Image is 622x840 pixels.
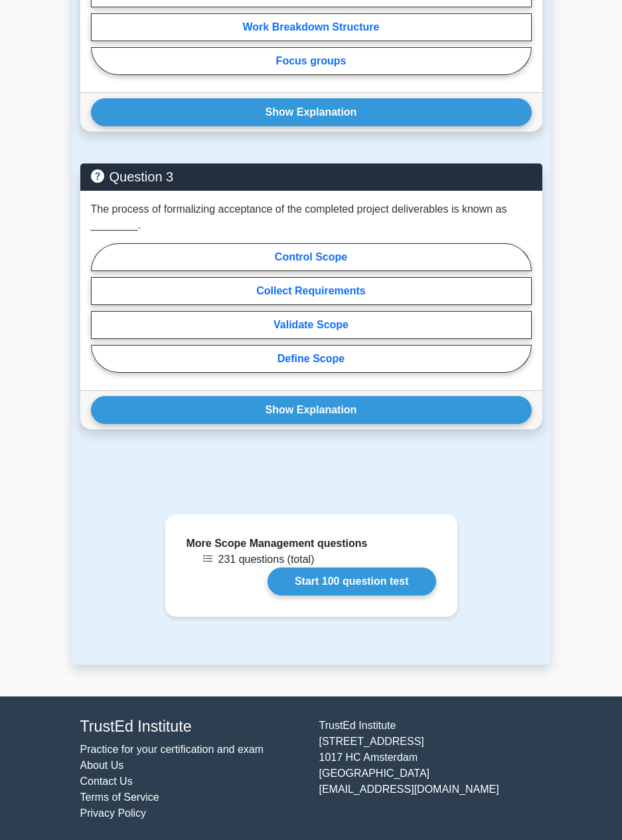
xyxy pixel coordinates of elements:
[80,718,303,736] h4: TrustEd Institute
[91,311,532,339] label: Validate Scope
[80,744,264,755] a: Practice for your certification and exam
[91,169,532,185] h5: Question 3
[91,277,532,305] label: Collect Requirements
[91,47,532,75] label: Focus groups
[80,776,133,787] a: Contact Us
[80,791,159,803] a: Terms of Service
[311,718,550,821] div: TrustEd Institute [STREET_ADDRESS] 1017 HC Amsterdam [GEOGRAPHIC_DATA] [EMAIL_ADDRESS][DOMAIN_NAME]
[91,98,532,126] button: Show Explanation
[91,243,532,271] label: Control Scope
[91,345,532,373] label: Define Scope
[80,807,147,819] a: Privacy Policy
[91,13,532,41] label: Work Breakdown Structure
[91,201,532,233] p: The process of formalizing acceptance of the completed project deliverables is known as ________.
[91,396,532,424] button: Show Explanation
[80,760,124,771] a: About Us
[268,568,436,595] a: Start 100 question test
